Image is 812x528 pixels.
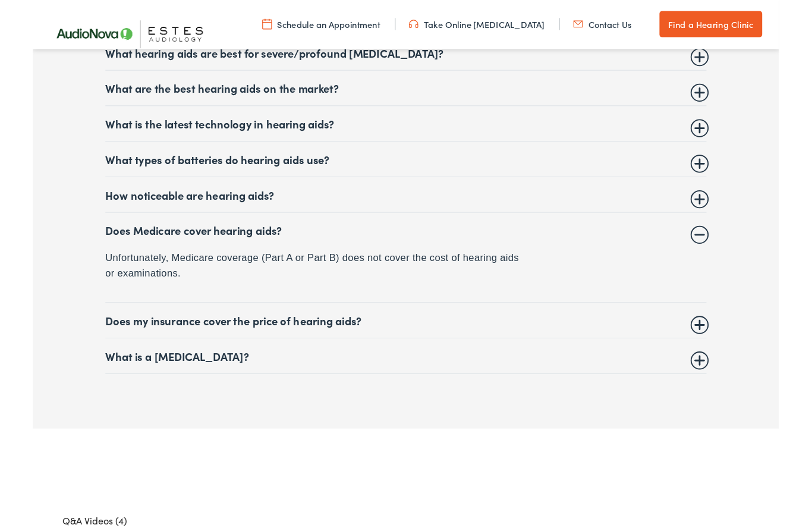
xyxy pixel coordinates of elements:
a: Take Online [MEDICAL_DATA] [409,20,557,33]
p: Unfortunately, Medicare coverage (Part A or Part B) does not cover the cost of hearing aids or ex... [79,272,537,307]
img: utility icon [409,20,420,33]
summary: What is a [MEDICAL_DATA]? [79,380,733,394]
summary: What hearing aids are best for severe/profound [MEDICAL_DATA]? [79,50,733,64]
summary: What is the latest technology in hearing aids? [79,127,733,142]
summary: Does my insurance cover the price of hearing aids? [79,341,733,356]
summary: What types of batteries do hearing aids use? [79,166,733,180]
img: utility icon [250,20,260,33]
summary: What are the best hearing aids on the market? [79,89,733,103]
summary: Does Medicare cover hearing aids? [79,243,733,257]
summary: How noticeable are hearing aids? [79,205,733,219]
a: Schedule an Appointment [250,20,378,33]
a: Contact Us [588,20,652,33]
a: Find a Hearing Clinic [682,12,794,40]
img: utility icon [588,20,599,33]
